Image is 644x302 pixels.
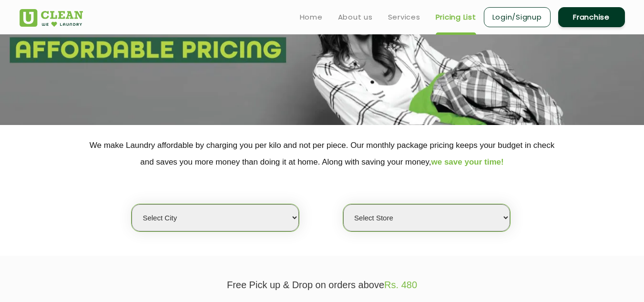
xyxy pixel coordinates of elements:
[20,9,83,27] img: UClean Laundry and Dry Cleaning
[20,280,625,291] p: Free Pick up & Drop on orders above
[558,7,625,27] a: Franchise
[338,11,373,23] a: About us
[300,11,323,23] a: Home
[484,7,551,27] a: Login/Signup
[431,157,504,167] span: we save your time!
[20,137,625,170] p: We make Laundry affordable by charging you per kilo and not per piece. Our monthly package pricin...
[388,11,420,23] a: Services
[436,11,476,23] a: Pricing List
[384,280,417,290] span: Rs. 480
